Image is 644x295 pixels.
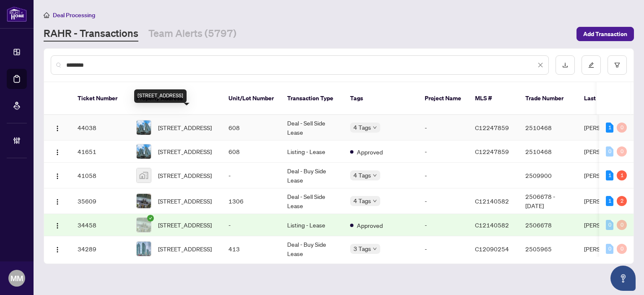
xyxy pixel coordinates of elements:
[475,148,509,155] span: C12247859
[588,62,594,68] span: edit
[475,245,509,253] span: C12090254
[51,169,64,182] button: Logo
[158,196,212,206] span: [STREET_ADDRESS]
[71,163,130,188] td: 41058
[44,12,49,18] span: home
[51,194,64,208] button: Logo
[475,221,509,229] span: C12140582
[51,121,64,134] button: Logo
[617,170,627,180] div: 1
[606,123,613,133] div: 1
[280,82,343,115] th: Transaction Type
[562,62,568,68] span: download
[137,242,151,256] img: thumbnail-img
[7,6,27,22] img: logo
[51,145,64,158] button: Logo
[606,170,613,180] div: 1
[582,55,601,75] button: edit
[418,214,468,236] td: -
[222,188,280,214] td: 1306
[577,115,640,141] td: [PERSON_NAME]
[577,141,640,163] td: [PERSON_NAME]
[158,220,212,230] span: [STREET_ADDRESS]
[147,215,154,222] span: check-circle
[617,196,627,206] div: 2
[475,124,509,131] span: C12247859
[343,82,418,115] th: Tags
[606,146,613,157] div: 0
[158,171,212,180] span: [STREET_ADDRESS]
[418,236,468,262] td: -
[54,173,61,180] img: Logo
[137,194,151,208] img: thumbnail-img
[373,247,377,251] span: down
[353,196,371,206] span: 4 Tags
[71,188,130,214] td: 35609
[617,220,627,230] div: 0
[280,214,343,236] td: Listing - Lease
[617,123,627,133] div: 0
[373,173,377,178] span: down
[519,141,577,163] td: 2510468
[373,125,377,130] span: down
[606,244,613,254] div: 0
[576,27,634,41] button: Add Transaction
[54,125,61,132] img: Logo
[519,214,577,236] td: 2506678
[222,236,280,262] td: 413
[280,163,343,188] td: Deal - Buy Side Lease
[71,141,130,163] td: 41651
[222,214,280,236] td: -
[134,89,187,103] div: [STREET_ADDRESS]
[519,188,577,214] td: 2506678 - [DATE]
[606,196,613,206] div: 1
[418,82,468,115] th: Project Name
[468,82,519,115] th: MLS #
[158,244,212,253] span: [STREET_ADDRESS]
[519,236,577,262] td: 2505965
[130,82,222,115] th: Property Address
[44,26,138,42] a: RAHR - Transactions
[53,11,95,19] span: Deal Processing
[519,82,577,115] th: Trade Number
[222,82,280,115] th: Unit/Lot Number
[577,82,640,115] th: Last Updated By
[222,163,280,188] td: -
[577,163,640,188] td: [PERSON_NAME]
[519,115,577,141] td: 2510468
[519,163,577,188] td: 2509900
[577,188,640,214] td: [PERSON_NAME]
[222,141,280,163] td: 608
[158,123,212,132] span: [STREET_ADDRESS]
[610,266,636,291] button: Open asap
[71,214,130,236] td: 34458
[373,199,377,203] span: down
[418,141,468,163] td: -
[71,115,130,141] td: 44038
[137,144,151,159] img: thumbnail-img
[577,236,640,262] td: [PERSON_NAME]
[353,123,371,132] span: 4 Tags
[51,242,64,256] button: Logo
[54,198,61,205] img: Logo
[158,147,212,156] span: [STREET_ADDRESS]
[357,221,383,230] span: Approved
[51,218,64,232] button: Logo
[418,115,468,141] td: -
[280,188,343,214] td: Deal - Sell Side Lease
[475,197,509,205] span: C12140582
[148,26,236,42] a: Team Alerts (5797)
[54,149,61,156] img: Logo
[617,146,627,157] div: 0
[357,147,383,157] span: Approved
[71,236,130,262] td: 34289
[617,244,627,254] div: 0
[137,120,151,135] img: thumbnail-img
[556,55,575,75] button: download
[353,244,371,253] span: 3 Tags
[577,214,640,236] td: [PERSON_NAME]
[280,115,343,141] td: Deal - Sell Side Lease
[222,115,280,141] td: 608
[10,272,23,284] span: MM
[137,218,151,232] img: thumbnail-img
